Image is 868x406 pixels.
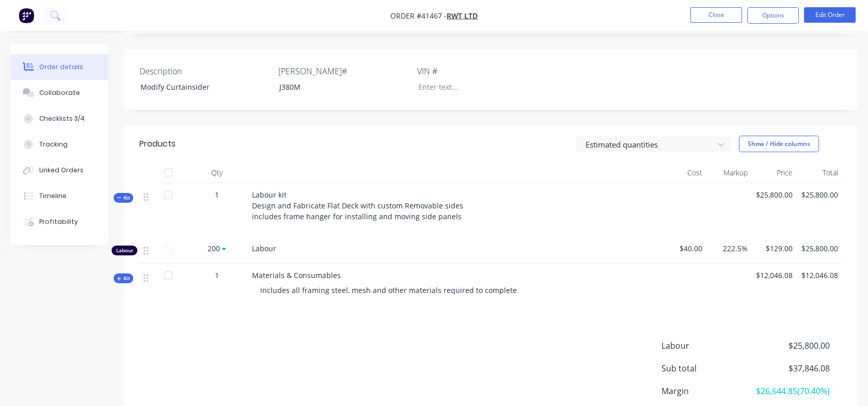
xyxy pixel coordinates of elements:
[208,243,220,254] span: 200
[711,243,748,254] span: 222.5%
[753,385,830,397] span: $26,644.85 ( 70.40 %)
[756,243,793,254] span: $129.00
[19,8,34,23] img: Factory
[801,189,838,200] span: $25,800.00
[39,191,67,201] div: Timeline
[114,273,133,283] button: Kit
[752,163,797,183] div: Price
[756,189,793,200] span: $25,800.00
[417,65,546,77] label: VIN #
[39,217,78,226] div: Profitability
[10,80,108,106] button: Collaborate
[39,88,80,98] div: Collaborate
[804,7,856,23] button: Edit Order
[739,136,819,152] button: Show / Hide columns
[260,285,517,295] span: includes all framing steel, mesh and other materials required to complete
[661,362,753,375] span: Sub total
[747,7,799,24] button: Options
[661,339,753,352] span: Labour
[10,183,108,209] button: Timeline
[756,270,793,281] span: $12,046.08
[801,270,838,281] span: $12,046.08
[10,54,108,80] button: Order details
[10,157,108,183] button: Linked Orders
[114,193,133,203] button: Kit
[215,270,219,281] span: 1
[706,163,752,183] div: Markup
[215,189,219,200] span: 1
[690,7,742,23] button: Close
[753,339,830,352] span: $25,800.00
[39,62,83,72] div: Order details
[447,11,478,21] a: RWT Ltd
[10,132,108,157] button: Tracking
[139,138,176,150] div: Products
[661,385,753,397] span: Margin
[665,243,702,254] span: $40.00
[39,166,84,175] div: Linked Orders
[252,190,465,221] span: Labour kit Design and Fabricate Flat Deck with custom Removable sides includes frame hanger for i...
[112,246,137,255] div: Labour
[39,140,68,149] div: Tracking
[278,65,407,77] label: [PERSON_NAME]#
[797,163,842,183] div: Total
[661,163,706,183] div: Cost
[390,11,447,21] span: Order #41467 -
[753,362,830,375] span: $37,846.08
[252,270,341,280] span: Materials & Consumables
[252,243,276,253] span: Labour
[801,243,838,254] span: $25,800.00
[132,79,261,94] div: Modify Curtainsider
[186,163,248,183] div: Qty
[39,114,85,123] div: Checklists 3/4
[271,79,400,94] div: J380M
[10,106,108,132] button: Checklists 3/4
[117,274,130,282] span: Kit
[139,65,269,77] label: Description
[117,194,130,202] span: Kit
[10,209,108,235] button: Profitability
